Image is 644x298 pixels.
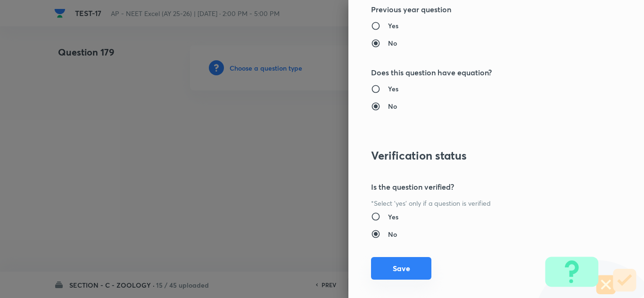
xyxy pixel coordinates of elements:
button: Save [371,257,431,280]
h6: Yes [388,212,398,222]
h5: Does this question have equation? [371,67,590,78]
p: *Select 'yes' only if a question is verified [371,198,590,208]
h6: No [388,229,397,239]
h6: Yes [388,84,398,94]
h6: No [388,38,397,48]
h3: Verification status [371,149,590,162]
h5: Previous year question [371,4,590,15]
h5: Is the question verified? [371,181,590,193]
h6: No [388,101,397,111]
h6: Yes [388,21,398,31]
